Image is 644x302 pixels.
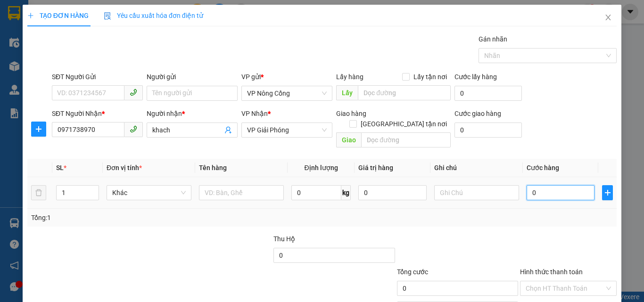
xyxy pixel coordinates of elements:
input: Dọc đường [361,132,451,147]
span: [GEOGRAPHIC_DATA] tận nơi [357,119,451,129]
button: plus [602,185,613,200]
th: Ghi chú [430,159,523,177]
span: VP Giải Phóng [247,123,327,137]
span: SL [56,164,64,171]
span: user-add [224,126,232,134]
span: Thu Hộ [273,235,295,243]
span: phone [130,125,137,133]
span: Tên hàng [199,164,227,171]
span: Định lượng [304,164,338,171]
input: 0 [358,185,426,200]
span: Tổng cước [397,268,428,276]
span: Đơn vị tính [107,164,142,171]
span: VP Nông Cống [247,86,327,100]
label: Cước giao hàng [454,110,501,117]
label: Cước lấy hàng [454,73,497,81]
label: Hình thức thanh toán [520,268,583,276]
span: Lấy hàng [336,73,363,81]
button: Close [595,5,621,31]
div: Tổng: 1 [31,212,249,223]
span: Giao [336,132,361,147]
input: VD: Bàn, Ghế [199,185,284,200]
div: SĐT Người Gửi [52,72,143,82]
span: VP Nhận [241,110,268,117]
input: Ghi Chú [434,185,519,200]
span: plus [603,189,612,196]
span: plus [32,125,46,133]
span: plus [27,12,34,19]
div: SĐT Người Nhận [52,108,143,119]
input: Cước lấy hàng [454,86,522,101]
span: Giá trị hàng [358,164,393,171]
span: Giao hàng [336,110,366,117]
span: Lấy [336,85,358,100]
span: Cước hàng [527,164,559,171]
input: Cước giao hàng [454,122,522,138]
span: Yêu cầu xuất hóa đơn điện tử [104,12,203,19]
span: Khác [112,186,186,200]
span: TẠO ĐƠN HÀNG [27,12,89,19]
span: close [604,14,612,21]
div: Người nhận [147,108,238,119]
button: plus [31,122,46,137]
span: phone [130,89,137,96]
span: kg [341,185,351,200]
button: delete [31,185,46,200]
div: Người gửi [147,72,238,82]
span: Lấy tận nơi [410,72,451,82]
input: Dọc đường [358,85,451,100]
div: VP gửi [241,72,332,82]
img: icon [104,12,111,20]
label: Gán nhãn [479,35,507,43]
